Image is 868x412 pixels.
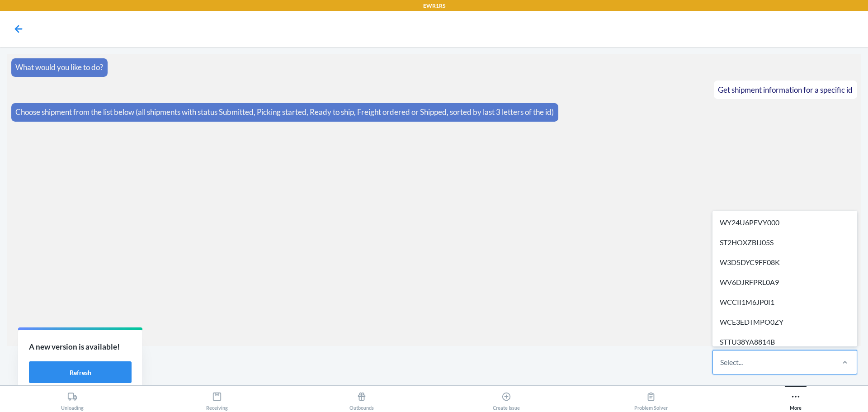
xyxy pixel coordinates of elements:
[714,332,855,352] div: STTU38YA8814B
[714,232,855,252] div: ST2HOXZBIJ05S
[714,252,855,272] div: W3D5DYC9FF08K
[714,292,855,312] div: WCCII1M6JP0I1
[15,106,554,118] p: Choose shipment from the list below (all shipments with status Submitted, Picking started, Ready ...
[349,388,374,411] div: Outbounds
[714,272,855,292] div: WV6DJRFPRL0A9
[434,386,579,411] button: Create Issue
[579,386,723,411] button: Problem Solver
[289,386,434,411] button: Outbounds
[423,2,445,10] p: EWR1RS
[718,85,853,95] span: Get shipment information for a specific id
[723,386,868,411] button: More
[720,357,743,368] div: Select...
[714,312,855,332] div: WCE3EDTMPO0ZY
[634,388,668,411] div: Problem Solver
[29,341,132,353] p: A new version is available!
[206,388,228,411] div: Receiving
[145,386,289,411] button: Receiving
[15,62,103,73] p: What would you like to do?
[493,388,520,411] div: Create Issue
[61,388,84,411] div: Unloading
[29,361,132,383] button: Refresh
[714,213,855,232] div: WY24U6PEVY000
[790,388,802,411] div: More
